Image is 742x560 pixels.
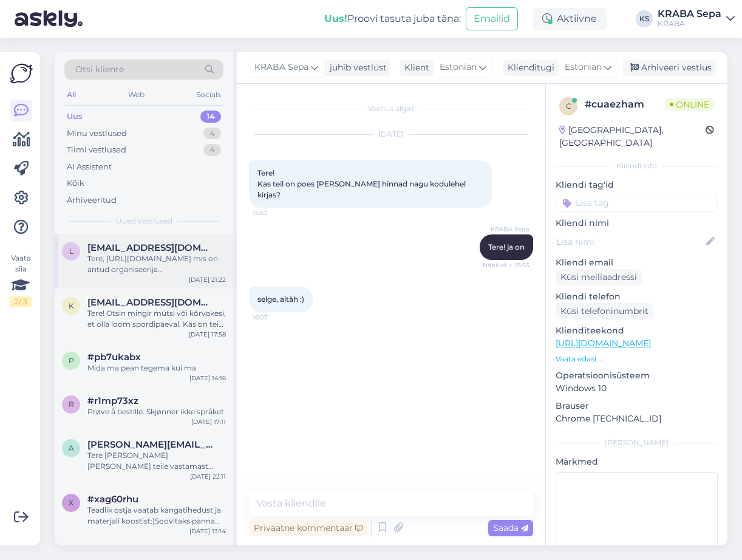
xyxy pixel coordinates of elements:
[249,103,533,114] div: Vestlus algas
[69,356,74,365] span: p
[556,412,718,425] p: Chrome [TECHNICAL_ID]
[556,303,653,319] div: Küsi telefoninumbrit
[67,194,117,207] div: Arhiveeritud
[87,242,214,253] span: liisbetkukk@gmail.com
[69,498,73,507] span: x
[190,472,226,481] div: [DATE] 22:11
[203,128,221,140] div: 4
[484,225,529,234] span: KRABA Sepa
[556,179,718,191] p: Kliendi tag'id
[493,522,528,533] span: Saada
[69,443,74,452] span: a
[556,256,718,269] p: Kliendi email
[324,12,461,26] div: Proovi tasuta juba täna:
[87,439,214,450] span: allan.matt19@gmail.com
[503,61,554,74] div: Klienditugi
[400,61,429,74] div: Klient
[126,87,147,103] div: Web
[67,144,126,156] div: Tiimi vestlused
[87,308,226,330] div: Tere! Otsin mingir mütsi või kõrvakesi, et olla loom spordipäeval. Kas on teie poes oleks midagi ...
[325,61,387,74] div: juhib vestlust
[566,101,571,111] span: c
[556,382,718,395] p: Windows 10
[658,9,735,29] a: KRABA SepaKRABA
[189,330,226,339] div: [DATE] 17:58
[67,177,84,190] div: Kõik
[189,275,226,284] div: [DATE] 21:22
[556,160,718,171] div: Kliendi info
[194,87,223,103] div: Socials
[69,247,73,256] span: l
[556,437,718,448] div: [PERSON_NAME]
[556,217,718,230] p: Kliendi nimi
[249,129,533,140] div: [DATE]
[556,194,718,212] input: Lisa tag
[556,290,718,303] p: Kliendi telefon
[87,395,138,406] span: #r1mp73xz
[87,297,214,308] span: kivirahkmirtelmia@gmail.com
[87,352,141,363] span: #pb7ukabx
[559,124,706,149] div: [GEOGRAPHIC_DATA], [GEOGRAPHIC_DATA]
[67,128,127,140] div: Minu vestlused
[623,60,716,76] div: Arhiveeri vestlus
[10,62,33,85] img: Askly Logo
[483,261,529,270] span: Nähtud ✓ 15:53
[556,324,718,337] p: Klienditeekond
[440,61,477,74] span: Estonian
[324,13,347,24] b: Uus!
[87,494,138,505] span: #xag60rhu
[257,168,468,199] span: Tere! Kas teil on poes [PERSON_NAME] hinnad nagu kodulehel kirjas?
[189,527,226,536] div: [DATE] 13:14
[466,7,518,30] button: Emailid
[10,253,32,307] div: Vaata siia
[556,400,718,412] p: Brauser
[10,296,32,307] div: 2 / 3
[658,19,721,29] div: KRABA
[556,338,651,349] a: [URL][DOMAIN_NAME]
[556,369,718,382] p: Operatsioonisüsteem
[257,295,304,304] span: selge, aitäh :)
[87,253,226,275] div: Tere, [URL][DOMAIN_NAME] mis on antud organiseerija [PERSON_NAME]?
[249,520,367,536] div: Privaatne kommentaar
[116,216,172,227] span: Uued vestlused
[565,61,602,74] span: Estonian
[556,269,642,285] div: Küsi meiliaadressi
[203,144,221,156] div: 4
[636,10,653,27] div: KS
[488,242,525,251] span: Tere! ja on
[87,363,226,374] div: Mida ma pean tegema kui ma
[87,450,226,472] div: Tere [PERSON_NAME] [PERSON_NAME] teile vastamast [GEOGRAPHIC_DATA] sepa turu noored müüjannad ma ...
[191,417,226,426] div: [DATE] 17:11
[556,456,718,468] p: Märkmed
[69,400,74,409] span: r
[556,353,718,364] p: Vaata edasi ...
[87,505,226,527] div: Teadlik ostja vaatab kangatihedust ja materjali koostist:)Soovitaks panna täpsemat infot kodulehe...
[533,8,607,30] div: Aktiivne
[75,63,124,76] span: Otsi kliente
[556,235,704,248] input: Lisa nimi
[69,301,74,310] span: k
[658,9,721,19] div: KRABA Sepa
[585,97,665,112] div: # cuaezham
[64,87,78,103] div: All
[253,208,298,217] span: 15:53
[665,98,714,111] span: Online
[254,61,308,74] span: KRABA Sepa
[67,111,83,123] div: Uus
[253,313,298,322] span: 16:07
[200,111,221,123] div: 14
[67,161,112,173] div: AI Assistent
[87,406,226,417] div: Prøve å bestille. Skjønner ikke språket
[189,374,226,383] div: [DATE] 14:16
